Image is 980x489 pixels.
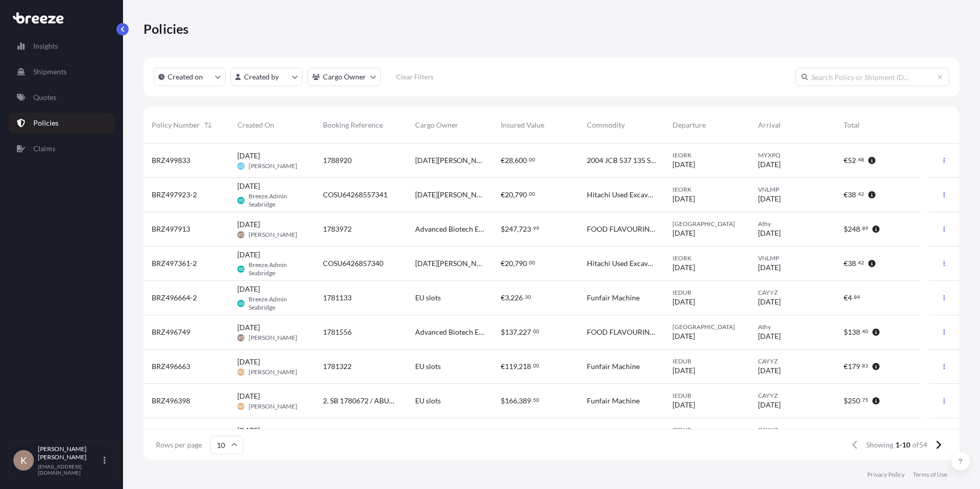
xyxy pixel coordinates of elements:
[758,289,827,297] span: CAYYZ
[237,322,260,333] span: [DATE]
[529,192,535,196] span: 00
[533,364,539,368] span: 00
[415,396,441,406] span: EU slots
[672,426,742,434] span: IEDUB
[237,120,274,130] span: Created On
[758,151,827,159] span: MYXPQ
[758,426,827,434] span: CAYYZ
[758,323,827,331] span: Athy
[913,471,947,479] p: Terms of Use
[844,226,848,233] span: $
[758,365,781,376] span: [DATE]
[517,226,519,233] span: ,
[505,157,513,164] span: 28
[861,227,862,230] span: .
[848,260,856,267] span: 38
[33,92,56,103] p: Quotes
[852,295,853,299] span: .
[249,231,297,239] span: [PERSON_NAME]
[517,397,519,404] span: ,
[672,357,742,365] span: IEDUB
[672,365,695,376] span: [DATE]
[501,397,505,404] span: $
[758,262,781,273] span: [DATE]
[249,192,307,209] span: Breeze.Admin Seabridge
[239,195,243,206] span: BS
[672,262,695,273] span: [DATE]
[587,293,640,303] span: Funfair Machine
[152,361,190,372] span: BRZ496663
[672,186,742,194] span: IEORK
[237,357,260,367] span: [DATE]
[858,261,864,264] span: 42
[672,254,742,262] span: IEORK
[239,298,243,309] span: BS
[517,363,519,370] span: ,
[511,294,523,301] span: 226
[587,327,656,337] span: FOOD FLAVOURINGS
[587,155,656,166] span: 2004 JCB 537 135 SLP 537 GA 4 E 1039779
[758,254,827,262] span: VNLMP
[323,361,352,372] span: 1781322
[244,72,279,82] p: Created by
[505,260,513,267] span: 20
[323,72,366,82] p: Cargo Owner
[237,284,260,294] span: [DATE]
[758,194,781,204] span: [DATE]
[501,157,505,164] span: €
[533,330,539,333] span: 00
[152,293,197,303] span: BRZ496664-2
[758,331,781,341] span: [DATE]
[323,155,352,166] span: 1788920
[587,396,640,406] span: Funfair Machine
[415,120,458,130] span: Cargo Owner
[415,293,441,303] span: EU slots
[895,440,910,450] span: 1-10
[672,323,742,331] span: [GEOGRAPHIC_DATA]
[758,392,827,400] span: CAYYZ
[795,68,949,86] input: Search Policy or Shipment ID...
[861,364,862,368] span: .
[529,261,535,264] span: 00
[323,258,383,269] span: COSU6426857340
[323,293,352,303] span: 1781133
[587,224,656,234] span: FOOD FLAVOURINGS
[587,120,625,130] span: Commodity
[532,330,533,333] span: .
[505,191,513,198] span: 20
[848,226,860,233] span: 248
[501,329,505,336] span: $
[505,363,517,370] span: 119
[672,289,742,297] span: IEDUB
[672,228,695,238] span: [DATE]
[856,261,857,264] span: .
[758,159,781,170] span: [DATE]
[844,191,848,198] span: €
[249,368,297,376] span: [PERSON_NAME]
[323,224,352,234] span: 1783972
[844,260,848,267] span: €
[672,331,695,341] span: [DATE]
[532,227,533,230] span: .
[758,357,827,365] span: CAYYZ
[505,329,517,336] span: 137
[519,226,531,233] span: 723
[9,87,114,108] a: Quotes
[238,401,244,412] span: ND
[33,144,55,154] p: Claims
[33,118,58,128] p: Policies
[862,398,868,402] span: 75
[513,260,515,267] span: ,
[862,227,868,230] span: 89
[587,190,656,200] span: Hitachi Used Excavator
[844,363,848,370] span: €
[533,227,539,230] span: 99
[858,158,864,161] span: 48
[505,397,517,404] span: 166
[33,67,67,77] p: Shipments
[758,120,781,130] span: Arrival
[519,363,531,370] span: 218
[231,68,302,86] button: createdBy Filter options
[238,333,244,343] span: KO
[587,258,656,269] span: Hitachi Used Excavator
